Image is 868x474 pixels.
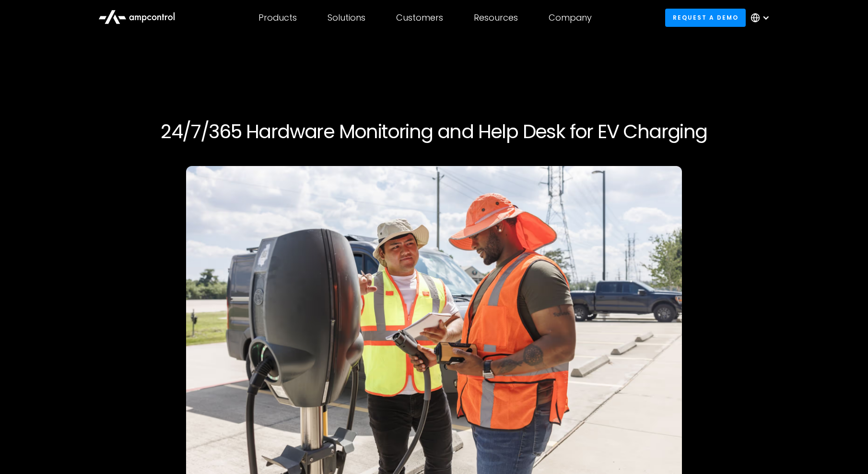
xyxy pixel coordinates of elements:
[665,9,746,26] a: Request a demo
[549,12,592,23] div: Company
[474,12,518,23] div: Resources
[328,12,365,23] div: Solutions
[396,12,443,23] div: Customers
[258,12,297,23] div: Products
[142,120,726,143] h1: 24/7/365 Hardware Monitoring and Help Desk for EV Charging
